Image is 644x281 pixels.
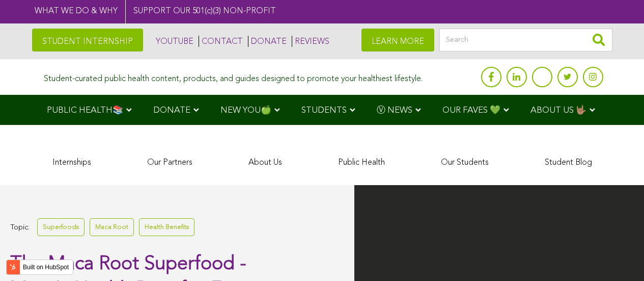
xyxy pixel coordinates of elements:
[248,36,287,47] a: DONATE
[361,29,434,52] a: LEARN MORE
[32,95,612,125] div: Navigation Menu
[220,106,271,115] span: NEW YOU🍏
[10,221,30,235] span: Topic:
[6,260,73,275] button: Built on HubSpot
[7,261,19,273] img: HubSpot sprocket logo
[139,218,194,236] a: Health Benefits
[442,106,500,115] span: OUR FAVES 💚
[19,261,73,274] label: Built on HubSpot
[377,106,412,115] span: Ⓥ NEWS
[90,218,134,236] a: Maca Root
[301,106,347,115] span: STUDENTS
[199,36,243,47] a: CONTACT
[44,69,423,84] div: Student-curated public health content, products, and guides designed to promote your healthiest l...
[153,36,193,47] a: YOUTUBE
[153,106,190,115] span: DONATE
[292,36,329,47] a: REVIEWS
[530,106,586,115] span: ABOUT US 🤟🏽
[593,232,644,281] iframe: Chat Widget
[439,29,612,52] input: Search
[47,106,123,115] span: PUBLIC HEALTH📚
[37,218,85,236] a: Superfoods
[32,29,143,52] a: STUDENT INTERNSHIP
